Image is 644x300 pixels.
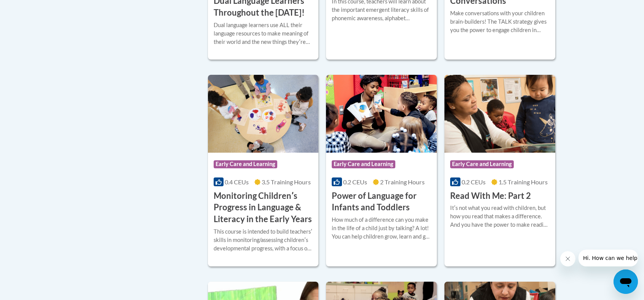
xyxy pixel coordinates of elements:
span: Early Care and Learning [332,160,395,168]
div: Make conversations with your children brain-builders! The TALK strategy gives you the power to en... [450,9,550,34]
h3: Read With Me: Part 2 [450,190,531,202]
div: Itʹs not what you read with children, but how you read that makes a difference. And you have the ... [450,204,550,229]
span: Early Care and Learning [214,160,277,168]
span: 3.5 Training Hours [262,178,311,185]
span: Hi. How can we help? [5,5,62,11]
div: Dual language learners use ALL their language resources to make meaning of their world and the ne... [214,21,313,46]
span: 0.2 CEUs [343,178,367,185]
a: Course LogoEarly Care and Learning0.4 CEUs3.5 Training Hours Monitoring Childrenʹs Progress in La... [208,75,319,266]
a: Course LogoEarly Care and Learning0.2 CEUs1.5 Training Hours Read With Me: Part 2Itʹs not what yo... [444,75,555,266]
span: 0.2 CEUs [462,178,486,185]
iframe: Close message [560,251,575,266]
img: Course Logo [444,75,555,153]
iframe: Button to launch messaging window [614,269,638,294]
span: Early Care and Learning [450,160,514,168]
iframe: Message from company [578,250,638,266]
div: How much of a difference can you make in the life of a child just by talking? A lot! You can help... [332,216,431,241]
h3: Power of Language for Infants and Toddlers [332,190,431,214]
div: This course is intended to build teachersʹ skills in monitoring/assessing childrenʹs developmenta... [214,227,313,253]
img: Course Logo [326,75,437,153]
span: 1.5 Training Hours [499,178,548,185]
span: 0.4 CEUs [225,178,249,185]
span: 2 Training Hours [380,178,425,185]
img: Course Logo [208,75,319,153]
a: Course LogoEarly Care and Learning0.2 CEUs2 Training Hours Power of Language for Infants and Todd... [326,75,437,266]
h3: Monitoring Childrenʹs Progress in Language & Literacy in the Early Years [214,190,313,225]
